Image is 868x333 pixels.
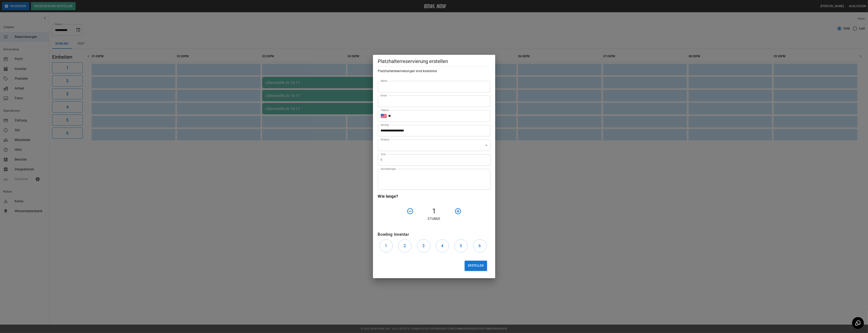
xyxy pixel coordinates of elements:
[378,231,490,238] h6: Bowling Inventar
[465,261,487,271] button: Erstellen
[381,113,387,119] button: Select country
[381,123,389,127] label: Anfang
[404,243,406,249] h6: 2
[385,243,387,249] h6: 1
[398,239,411,253] button: 2
[460,243,462,249] h6: 5
[381,158,383,162] p: €
[473,239,486,253] button: 6
[479,243,481,249] h6: 6
[381,108,389,112] label: Telefon
[417,239,430,253] button: 3
[378,125,487,136] input: Choose date, selected date is Sep 2, 2025
[378,193,490,200] h6: Wie lange?
[378,68,490,74] h6: Platzhalterreservierungen sind kostenlos
[454,239,468,253] button: 5
[422,243,425,249] h6: 3
[415,207,453,215] h4: 1
[378,140,490,151] div: ​
[378,216,490,221] p: Stunde
[378,58,490,65] h5: Platzhalterreservierung erstellen
[436,239,449,253] button: 4
[441,243,443,249] h6: 4
[380,239,393,253] button: 1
